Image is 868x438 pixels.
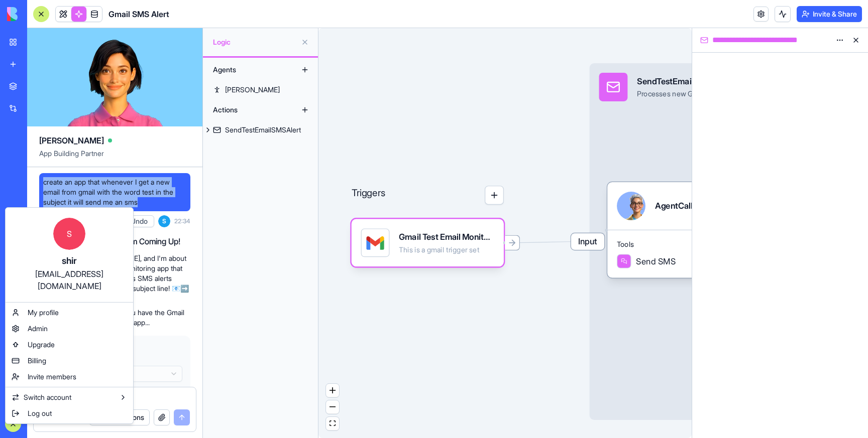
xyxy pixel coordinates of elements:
div: shir [16,254,123,268]
span: Invite members [28,372,76,382]
a: Upgrade [8,337,131,353]
span: S [53,218,85,250]
a: My profile [8,305,131,321]
span: Send SMS [636,255,676,267]
a: Sshir[EMAIL_ADDRESS][DOMAIN_NAME] [8,210,131,300]
p: Triggers [352,186,386,205]
button: fit view [326,417,339,430]
span: Tools [617,240,750,249]
a: Invite members [8,369,131,385]
span: Admin [28,324,48,334]
span: Log out [28,408,52,418]
span: Input [571,233,604,250]
button: zoom in [326,384,339,397]
a: Admin [8,321,131,337]
span: Switch account [24,392,71,402]
span: Upgrade [28,340,55,350]
a: Billing [8,353,131,369]
span: Billing [28,356,46,366]
div: Gmail Test Email MonitorTrigger [399,231,494,243]
g: Edge from 689cea42f6f7678ea3cb7c46 to 689cea3d0c940883c7979f69 [506,241,587,242]
button: zoom out [326,400,339,414]
div: This is a gmail trigger set [399,245,494,255]
span: My profile [28,308,59,318]
div: AgentCall [655,200,693,212]
div: [EMAIL_ADDRESS][DOMAIN_NAME] [16,268,123,292]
